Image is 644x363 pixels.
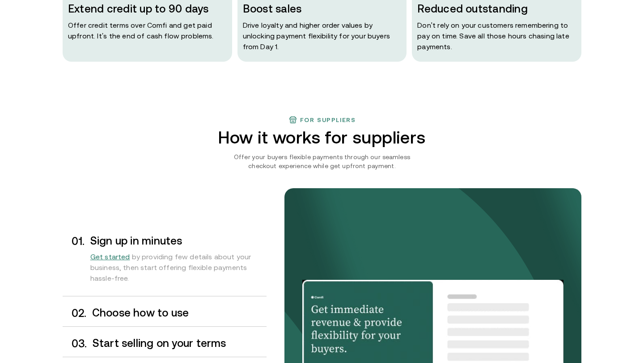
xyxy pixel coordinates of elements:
div: 0 2 . [63,307,87,319]
p: Don ' t rely on your customers remembering to pay on time. Save all those hours chasing late paym... [417,20,576,52]
h3: Start selling on your terms [93,338,267,349]
h3: Boost sales [243,2,402,16]
div: 0 1 . [63,235,85,292]
h3: Choose how to use [92,307,267,319]
span: Get started [90,253,130,261]
a: Get started [90,253,132,261]
img: finance [288,115,297,124]
h3: Reduced outstanding [417,2,576,16]
p: Offer your buyers flexible payments through our seamless checkout experience while get upfront pa... [220,152,424,170]
h3: Extend credit up to 90 days [68,2,227,16]
h2: How it works for suppliers [192,128,453,147]
h3: For suppliers [300,116,356,123]
h3: Sign up in minutes [90,235,267,247]
div: by providing few details about your business, then start offering flexible payments hassle-free. [90,247,267,292]
p: Drive loyalty and higher order values by unlocking payment flexibility for your buyers from Day 1. [243,20,402,52]
div: 0 3 . [63,338,87,350]
p: Offer credit terms over Comfi and get paid upfront. It’s the end of cash flow problems. [68,20,227,41]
